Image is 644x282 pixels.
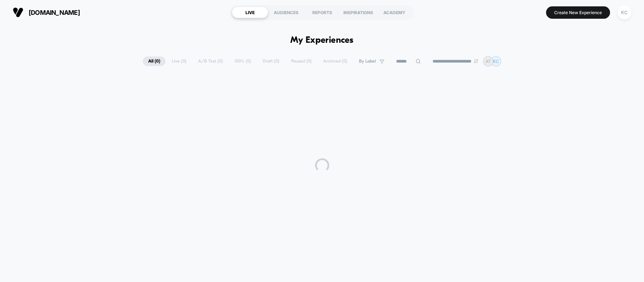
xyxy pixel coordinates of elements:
img: end [474,59,478,63]
div: AUDIENCES [268,7,304,18]
div: REPORTS [304,7,340,18]
span: By Label [359,59,376,64]
span: All ( 0 ) [143,57,166,66]
div: INSPIRATIONS [340,7,376,18]
p: KC [493,59,499,64]
div: LIVE [232,7,268,18]
button: [DOMAIN_NAME] [11,7,82,18]
div: KC [617,6,631,19]
div: ACADEMY [376,7,412,18]
button: Create New Experience [546,6,610,19]
p: AT [486,59,491,64]
img: Visually logo [13,7,23,18]
span: [DOMAIN_NAME] [29,9,80,16]
button: KC [615,5,633,20]
h1: My Experiences [290,35,354,46]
